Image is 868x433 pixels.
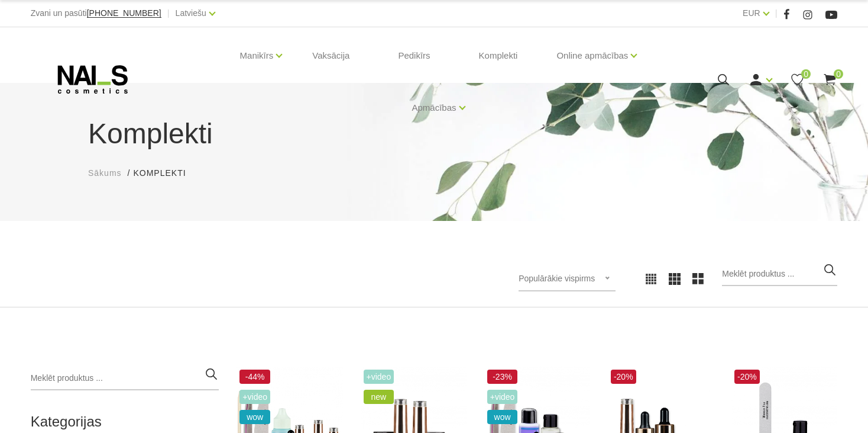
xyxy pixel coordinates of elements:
span: +Video [239,390,270,404]
span: 0 [801,69,811,79]
span: Populārākie vispirms [519,274,595,283]
h2: Kategorijas [31,414,219,429]
a: Sākums [88,167,122,179]
a: [PHONE_NUMBER] [87,9,161,18]
a: Komplekti [469,27,527,84]
span: -23% [487,370,518,384]
span: -20% [734,370,760,384]
span: -44% [239,370,270,384]
span: +Video [487,390,518,404]
span: -20% [611,370,636,384]
a: Manikīrs [240,32,274,79]
div: Zvani un pasūti [31,6,161,21]
input: Meklēt produktus ... [31,367,219,390]
span: | [775,6,778,21]
span: | [167,6,170,21]
span: 0 [834,69,843,79]
input: Meklēt produktus ... [722,262,837,286]
span: wow [239,410,270,424]
span: wow [487,410,518,424]
span: [PHONE_NUMBER] [87,8,161,18]
a: Online apmācības [556,32,628,79]
a: Pedikīrs [388,27,439,84]
a: 0 [822,72,837,87]
span: +Video [364,370,394,384]
a: EUR [743,6,760,20]
span: new [364,390,394,404]
a: Apmācības [412,84,456,131]
a: 0 [790,72,805,87]
a: Vaksācija [303,27,359,84]
li: Komplekti [133,167,197,179]
span: Sākums [88,168,122,178]
a: Latviešu [176,6,206,20]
